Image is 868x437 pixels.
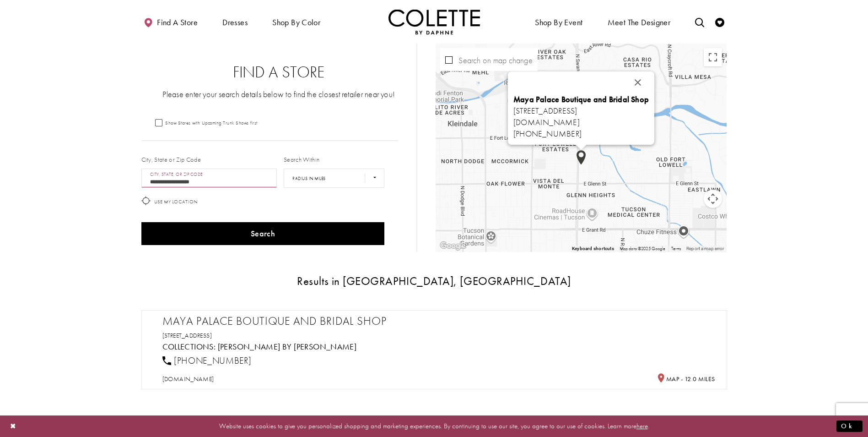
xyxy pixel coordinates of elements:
[220,9,250,34] span: Dresses
[572,246,614,252] button: Keyboard shortcuts
[605,9,673,34] a: Meet the designer
[704,190,722,208] button: Map camera controls
[713,9,727,34] a: Check Wishlist
[513,94,649,116] span: [STREET_ADDRESS]
[272,18,320,27] span: Shop by color
[66,420,802,432] p: Website uses cookies to give you personalized shopping and marketing experiences. By continuing t...
[627,71,649,93] button: Close
[141,275,727,287] h3: Results in [GEOGRAPHIC_DATA], [GEOGRAPHIC_DATA]
[284,169,384,188] select: Radius In Miles
[141,9,200,34] a: Find a store
[270,9,323,34] span: Shop by color
[576,150,586,165] img: Google Image #13
[513,117,580,127] a: [DOMAIN_NAME]
[693,9,706,34] a: Toggle search
[157,18,198,27] span: Find a store
[513,128,582,139] span: [PHONE_NUMBER]
[284,155,319,164] label: Search Within
[608,18,671,27] span: Meet the designer
[636,421,648,431] a: here
[162,341,216,352] span: Collections:
[388,9,480,34] img: Colette by Daphne
[218,341,357,352] a: Visit Colette by Daphne page
[141,155,201,164] label: City, State or Zip Code
[222,18,248,27] span: Dresses
[160,63,399,82] h2: Find a Store
[671,246,681,251] a: Terms (opens in new tab)
[436,44,727,252] div: Map with store locations
[704,48,722,66] button: Toggle fullscreen view
[5,418,21,434] button: Close Dialog
[620,246,666,251] span: Map data ©2025 Google
[162,355,252,366] a: [PHONE_NUMBER]
[438,240,468,252] img: Google Image #57
[836,421,863,432] button: Submit Dialog
[162,314,715,328] h2: Maya Palace Boutique and Bridal Shop
[141,222,385,245] button: Search
[174,355,251,366] span: [PHONE_NUMBER]
[162,375,214,383] a: [DOMAIN_NAME]
[535,18,582,27] span: Shop By Event
[162,331,212,339] a: [STREET_ADDRESS]
[657,373,715,383] h5: Distance to Maya Palace Boutique and Bridal Shop
[438,240,468,252] a: Open this area in Google Maps (opens a new window)
[513,94,649,104] b: Maya Palace Boutique and Bridal Shop
[141,169,277,188] input: City, State, or ZIP Code
[160,88,399,100] p: Please enter your search details below to find the closest retailer near you!
[388,9,480,34] a: Visit Home Page
[533,9,585,34] span: Shop By Event
[686,246,724,251] a: Report a map error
